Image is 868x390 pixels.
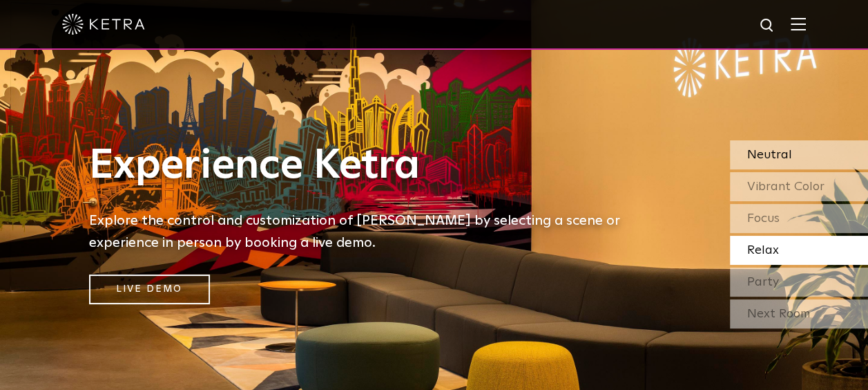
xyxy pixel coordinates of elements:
[747,149,792,161] span: Neutral
[89,143,642,189] h1: Experience Ketra
[62,14,145,35] img: ketra-logo-2019-white
[89,275,210,304] a: Live Demo
[89,210,642,254] h5: Explore the control and customization of [PERSON_NAME] by selecting a scene or experience in pers...
[791,17,806,30] img: Hamburger%20Nav.svg
[730,299,868,328] div: Next Room
[759,17,776,35] img: search icon
[747,212,780,225] span: Focus
[747,276,779,288] span: Party
[747,244,779,257] span: Relax
[747,180,824,193] span: Vibrant Color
